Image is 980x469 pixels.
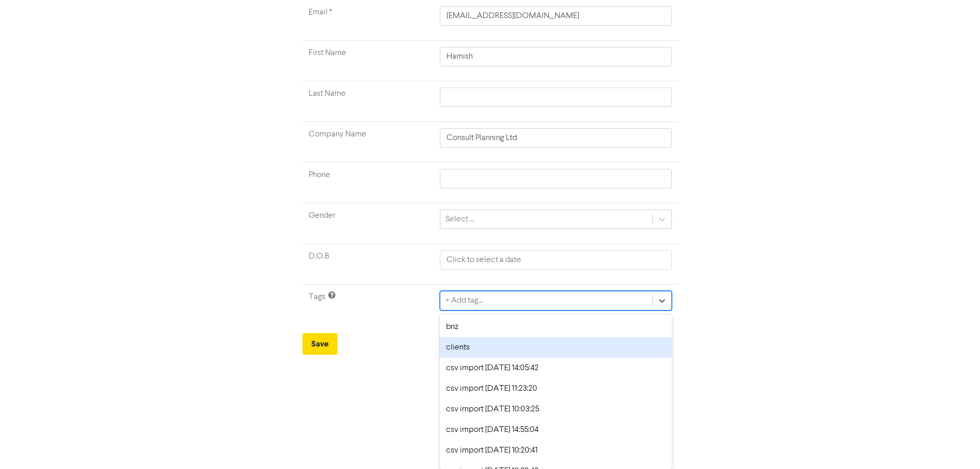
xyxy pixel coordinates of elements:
[302,81,434,122] td: Last Name
[440,358,671,378] div: csv import [DATE] 14:05:42
[302,122,434,163] td: Company Name
[302,41,434,81] td: First Name
[929,420,980,469] iframe: Chat Widget
[440,378,671,399] div: csv import [DATE] 11:23:20
[440,420,671,440] div: csv import [DATE] 14:55:04
[302,203,434,244] td: Gender
[440,337,671,358] div: clients
[302,285,434,325] td: Tags
[302,333,337,355] button: Save
[440,317,671,337] div: bnz
[446,213,474,225] div: Select ...
[302,244,434,285] td: D.O.B
[440,399,671,420] div: csv import [DATE] 10:03:25
[446,294,483,307] div: + Add tag...
[440,250,671,270] input: Click to select a date
[302,163,434,203] td: Phone
[440,440,671,461] div: csv import [DATE] 10:20:41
